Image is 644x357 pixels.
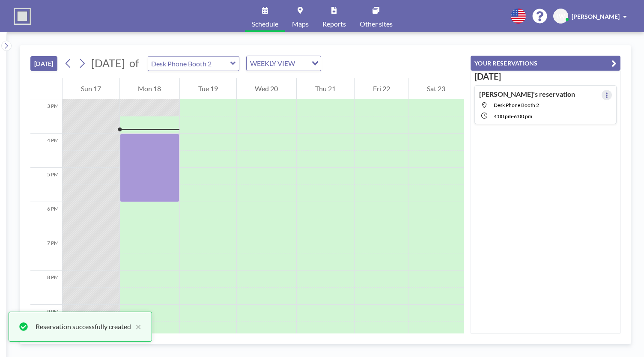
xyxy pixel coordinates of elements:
span: WEEKLY VIEW [248,58,297,69]
button: [DATE] [30,56,57,71]
div: Tue 19 [180,78,236,99]
div: 8 PM [30,271,62,305]
div: Sun 17 [63,78,119,99]
input: Search for option [298,58,307,69]
h3: [DATE] [474,71,617,82]
div: 9 PM [30,305,62,339]
span: 6:00 PM [514,113,532,119]
button: YOUR RESERVATIONS [471,56,620,71]
div: Mon 18 [120,78,180,99]
div: Wed 20 [237,78,297,99]
div: 5 PM [30,168,62,202]
span: LW [556,12,565,20]
div: 7 PM [30,236,62,271]
span: Other sites [360,21,393,27]
div: 4 PM [30,134,62,168]
div: Sat 23 [408,78,464,99]
span: of [129,57,139,70]
button: close [131,321,141,332]
img: organization-logo [14,8,31,25]
div: 6 PM [30,202,62,236]
div: Reservation successfully created [36,321,131,332]
span: Schedule [252,21,278,27]
span: [DATE] [91,57,125,69]
span: Reports [322,21,346,27]
input: Desk Phone Booth 2 [148,57,230,71]
span: - [512,113,514,119]
span: Maps [292,21,309,27]
div: Thu 21 [297,78,354,99]
div: 3 PM [30,99,62,134]
h4: [PERSON_NAME]'s reservation [479,90,575,98]
span: [PERSON_NAME] [572,13,620,20]
div: Search for option [247,56,321,71]
span: Desk Phone Booth 2 [494,102,539,108]
span: 4:00 PM [494,113,512,119]
div: Fri 22 [355,78,408,99]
